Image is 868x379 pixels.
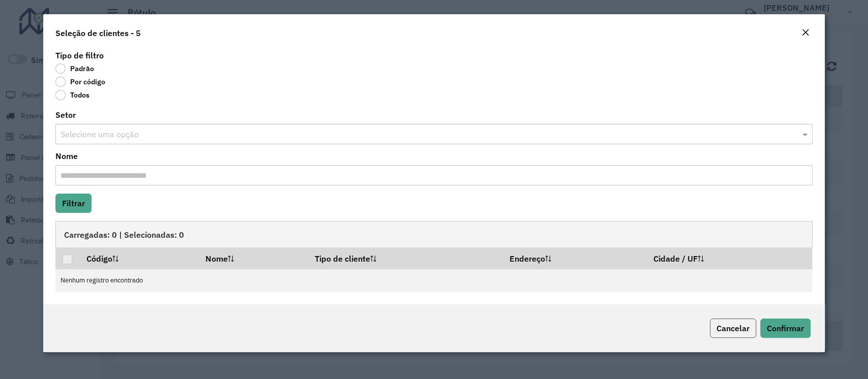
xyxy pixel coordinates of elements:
label: Setor [55,109,76,121]
label: Tipo de filtro [55,49,104,61]
em: Fechar [801,28,810,37]
label: Nome [55,150,78,162]
th: Cidade / UF [646,247,812,269]
span: Cancelar [716,323,750,333]
label: Todos [55,90,89,100]
th: Nome [198,247,308,269]
label: Por código [55,77,105,87]
span: Confirmar [767,323,804,333]
button: Close [798,26,813,40]
button: Confirmar [760,319,811,338]
h4: Seleção de clientes - 5 [55,27,141,39]
div: Carregadas: 0 | Selecionadas: 0 [55,221,812,247]
button: Filtrar [55,194,92,213]
label: Padrão [55,64,94,74]
th: Tipo de cliente [308,247,502,269]
td: Nenhum registro encontrado [55,269,812,292]
th: Código [80,247,198,269]
button: Cancelar [710,319,756,338]
th: Endereço [502,247,646,269]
